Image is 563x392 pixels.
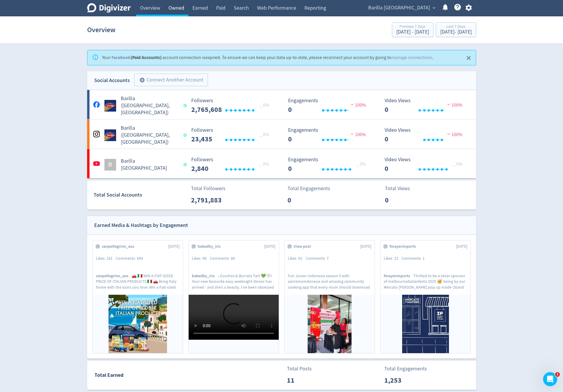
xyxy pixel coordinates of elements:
div: Your account connection is expired . To ensure we can keep your data up-to-date, please reconnect... [102,52,433,63]
button: Connect Another Account [134,74,208,86]
p: Total Engagements [287,185,330,192]
a: sanpellegrino_aus[DATE]Likes241Comments693sanpellegrino_aus🚗 🇮🇹 WIN A FIAT-SIZED PRIZE OF ITALIAN... [93,240,183,353]
p: Thrilled to be a silver sponsor of melbourneitalianfesta 2025 🥳 Swing by our Mercato [PERSON_NAME... [384,273,467,289]
img: negative-performance.svg [349,132,355,136]
span: 1 [423,256,425,261]
p: 2,791,883 [191,195,225,205]
a: BBarilla [GEOGRAPHIC_DATA] Followers --- _ 0% Followers 2,840 Engagements 0 Engagements 0 _ 0% Vi... [87,149,476,178]
span: [DATE] [456,244,467,249]
a: View post[DATE]Likes62Comments7Fun Junior Indonesia season 5 with sanremoindonesia and amazing co... [285,240,375,353]
a: bakedby_iris[DATE]Likes98Comments66bakedby_iris• Zucchini & Burrata Tart 💚🤍• Your new favourite e... [189,240,279,353]
svg: Followers --- [188,98,276,113]
p: Fun Junior Indonesia season 5 with sanremoindonesia and amazing community cooking app that every ... [288,273,371,289]
span: [DATE] [360,244,371,249]
p: 1,253 [384,375,418,386]
img: Barilla (AU, NZ) undefined [104,100,116,112]
p: Total Engagements [384,365,427,373]
span: Data last synced: 14 Oct 2025, 9:01pm (AEDT) [184,133,189,137]
span: Barilla [GEOGRAPHIC_DATA] [368,3,430,13]
p: 🚗 🇮🇹 WIN A FIAT-SIZED PRIZE OF ITALIAN PRODUCTS 🇮🇹 🚗 Bring Italy home with the icons you love. Wi... [96,273,180,289]
span: bakedby_iris [198,244,224,249]
h5: Barilla ([GEOGRAPHIC_DATA], [GEOGRAPHIC_DATA]) [121,95,178,116]
span: _ 0% [260,161,269,167]
a: Facebook [111,54,131,60]
h5: Barilla [GEOGRAPHIC_DATA] [121,158,178,172]
span: bakedby_iris [192,273,218,279]
a: Total EarnedTotal Posts11Total Engagements1,253 [87,361,476,390]
span: expand_more [431,5,437,11]
span: 22 [394,256,398,261]
iframe: Intercom live chat [543,372,557,386]
p: • Zucchini & Burrata Tart 💚🤍• Your new favourite easy weeknight dinner has arrived - and she’s a ... [192,273,276,289]
span: 7 [327,256,329,261]
p: Total Posts [287,365,321,373]
h5: Barilla ([GEOGRAPHIC_DATA], [GEOGRAPHIC_DATA]) [121,125,178,146]
div: B [104,159,116,171]
a: fmayerimports[DATE]Likes22Comments1fmayerimportsThrilled to be a silver sponsor of melbourneitali... [381,240,471,353]
p: Total Views [385,185,419,192]
span: Data last synced: 14 Oct 2025, 9:01pm (AEDT) [184,104,189,107]
div: Total Social Accounts [94,191,187,199]
button: Close [464,53,474,63]
span: 100% [349,102,366,108]
div: Likes [96,256,116,261]
svg: Engagements 0 [285,127,373,143]
img: negative-performance.svg [349,102,355,107]
div: Social Accounts [94,76,130,85]
div: [DATE] - [DATE] [396,30,429,35]
div: Comments [402,256,428,261]
svg: Video Views 0 [382,127,469,143]
img: Barilla (AU, NZ) undefined [104,129,116,141]
h1: Overview [87,20,116,39]
div: Last 7 Days [440,25,472,30]
a: Barilla (AU, NZ) undefinedBarilla ([GEOGRAPHIC_DATA], [GEOGRAPHIC_DATA]) Followers --- _ 0% Follo... [87,119,476,149]
button: Previous 7 Days[DATE] - [DATE] [392,22,433,37]
div: [DATE] - [DATE] [440,30,472,35]
a: Barilla (AU, NZ) undefinedBarilla ([GEOGRAPHIC_DATA], [GEOGRAPHIC_DATA]) Followers --- _ 0% Follo... [87,90,476,119]
span: 66 [231,256,235,261]
p: 0 [385,195,419,205]
img: negative-performance.svg [446,102,452,107]
span: add_circle [139,77,145,83]
button: Barilla [GEOGRAPHIC_DATA] [366,3,437,13]
p: 0 [287,195,321,205]
span: View post [294,244,314,249]
span: sanpellegrino_aus [96,273,132,279]
span: [DATE] [264,244,276,249]
div: Likes [192,256,210,261]
span: fmayerimports [384,273,413,279]
span: _ 0% [260,102,269,108]
span: 241 [106,256,113,261]
p: 11 [287,375,321,386]
img: negative-performance.svg [446,132,452,136]
span: 100% [446,132,462,138]
span: 100% [446,102,462,108]
span: Data last synced: 15 Oct 2025, 9:02am (AEDT) [184,163,189,166]
div: Comments [116,256,146,261]
div: Earned Media & Hashtags by Engagement [94,221,188,230]
strong: (Paid Accounts) [111,54,161,60]
div: Previous 7 Days [396,25,429,30]
div: Total Earned [87,371,282,379]
svg: Video Views 0 [382,98,469,113]
span: 693 [137,256,143,261]
div: Comments [306,256,332,261]
span: [DATE] [168,244,180,249]
span: _ 0% [357,161,366,167]
svg: Video Views 0 [382,157,469,172]
a: Connect Another Account [130,74,208,86]
span: 1 [555,372,560,377]
a: manage connections [391,55,432,60]
span: fmayerimports [390,244,419,249]
div: Likes [288,256,306,261]
span: 98 [202,256,206,261]
svg: Followers --- [188,127,276,143]
button: Last 7 Days[DATE]- [DATE] [436,22,476,37]
svg: Engagements 0 [285,157,373,172]
span: sanpellegrino_aus [102,244,137,249]
span: 62 [298,256,302,261]
span: _ 0% [453,161,462,167]
div: Comments [210,256,238,261]
svg: Engagements 0 [285,98,373,113]
svg: Followers --- [188,157,276,172]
